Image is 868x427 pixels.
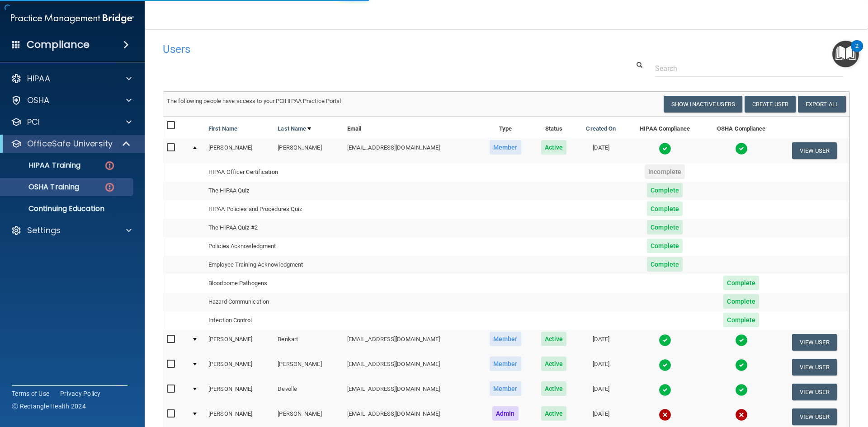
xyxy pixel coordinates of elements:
[735,408,748,421] img: cross.ca9f0e7f.svg
[11,138,131,149] a: OfficeSafe University
[659,142,671,155] img: tick.e7d51cea.svg
[792,142,837,159] button: View User
[205,274,344,293] td: Bloodborne Pathogens
[11,225,132,236] a: Settings
[490,332,521,346] span: Member
[205,219,344,237] td: The HIPAA Quiz #2
[11,73,132,84] a: HIPAA
[274,138,343,163] td: [PERSON_NAME]
[723,276,759,290] span: Complete
[586,123,616,134] a: Created On
[576,355,626,380] td: [DATE]
[12,402,86,411] span: Ⓒ Rectangle Health 2024
[647,202,683,216] span: Complete
[344,117,479,138] th: Email
[27,138,113,149] p: OfficeSafe University
[11,9,134,28] img: PMB logo
[647,183,683,197] span: Complete
[735,142,748,155] img: tick.e7d51cea.svg
[278,123,311,134] a: Last Name
[659,334,671,347] img: tick.e7d51cea.svg
[576,380,626,404] td: [DATE]
[659,408,671,421] img: cross.ca9f0e7f.svg
[490,140,521,155] span: Member
[6,161,80,170] p: HIPAA Training
[274,330,343,355] td: Benkart
[12,389,49,398] a: Terms of Use
[205,237,344,256] td: Policies Acknowledgment
[647,220,683,235] span: Complete
[541,406,567,421] span: Active
[855,46,859,58] div: 2
[6,183,79,192] p: OSHA Training
[541,357,567,371] span: Active
[735,334,748,347] img: tick.e7d51cea.svg
[490,357,521,371] span: Member
[541,381,567,396] span: Active
[541,332,567,346] span: Active
[344,380,479,404] td: [EMAIL_ADDRESS][DOMAIN_NAME]
[27,38,90,51] h4: Compliance
[344,138,479,163] td: [EMAIL_ADDRESS][DOMAIN_NAME]
[576,138,626,163] td: [DATE]
[792,408,837,425] button: View User
[832,41,859,67] button: Open Resource Center, 2 new notifications
[208,123,237,134] a: First Name
[659,384,671,396] img: tick.e7d51cea.svg
[798,96,846,113] a: Export All
[792,359,837,375] button: View User
[274,355,343,380] td: [PERSON_NAME]
[647,239,683,253] span: Complete
[11,95,132,106] a: OSHA
[104,160,115,171] img: danger-circle.6113f641.png
[274,380,343,404] td: Devolle
[703,117,779,138] th: OSHA Compliance
[735,384,748,396] img: tick.e7d51cea.svg
[27,73,50,84] p: HIPAA
[6,204,129,213] p: Continuing Education
[205,380,274,404] td: [PERSON_NAME]
[27,95,50,106] p: OSHA
[11,117,132,127] a: PCI
[647,257,683,272] span: Complete
[492,406,519,421] span: Admin
[645,164,685,179] span: Incomplete
[576,330,626,355] td: [DATE]
[163,43,558,55] h4: Users
[205,293,344,311] td: Hazard Communication
[723,294,759,309] span: Complete
[205,256,344,274] td: Employee Training Acknowledgment
[479,117,532,138] th: Type
[344,330,479,355] td: [EMAIL_ADDRESS][DOMAIN_NAME]
[205,200,344,219] td: HIPAA Policies and Procedures Quiz
[167,98,341,104] span: The following people have access to your PCIHIPAA Practice Portal
[27,117,40,127] p: PCI
[541,140,567,155] span: Active
[745,96,796,113] button: Create User
[659,359,671,371] img: tick.e7d51cea.svg
[205,163,344,182] td: HIPAA Officer Certification
[723,313,759,327] span: Complete
[60,389,101,398] a: Privacy Policy
[205,138,274,163] td: [PERSON_NAME]
[626,117,703,138] th: HIPAA Compliance
[205,182,344,200] td: The HIPAA Quiz
[532,117,576,138] th: Status
[655,60,843,77] input: Search
[205,330,274,355] td: [PERSON_NAME]
[27,225,61,236] p: Settings
[104,182,115,193] img: danger-circle.6113f641.png
[205,355,274,380] td: [PERSON_NAME]
[792,334,837,351] button: View User
[344,355,479,380] td: [EMAIL_ADDRESS][DOMAIN_NAME]
[792,384,837,400] button: View User
[205,311,344,330] td: Infection Control
[490,381,521,396] span: Member
[664,96,742,113] button: Show Inactive Users
[735,359,748,371] img: tick.e7d51cea.svg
